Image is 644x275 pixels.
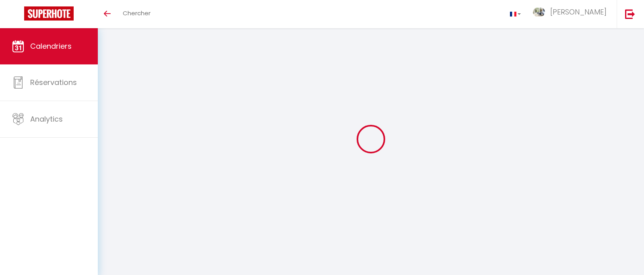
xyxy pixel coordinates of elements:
[30,77,77,87] span: Réservations
[550,7,607,17] span: [PERSON_NAME]
[533,8,545,17] img: ...
[30,114,63,124] span: Analytics
[24,6,74,21] img: Super Booking
[123,9,151,17] span: Chercher
[625,9,635,19] img: logout
[30,41,72,51] span: Calendriers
